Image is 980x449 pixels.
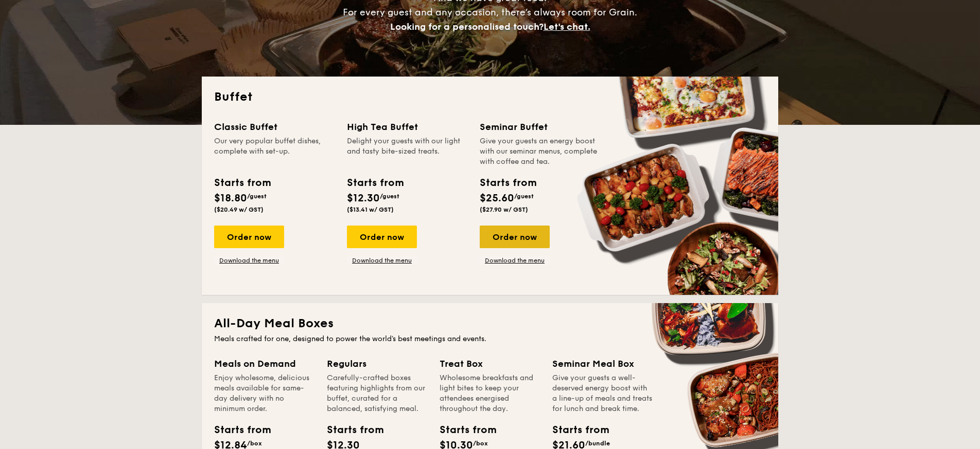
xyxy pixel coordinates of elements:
div: High Tea Buffet [347,120,467,134]
span: /guest [247,193,267,200]
div: Enjoy wholesome, delicious meals available for same-day delivery with no minimum order. [214,373,314,414]
span: /box [473,440,488,447]
div: Give your guests an energy boost with our seminar menus, complete with coffee and tea. [480,136,600,167]
a: Download the menu [347,256,417,265]
span: /bundle [585,440,610,447]
span: $25.60 [480,192,514,204]
h2: Buffet [214,89,766,105]
span: ($27.90 w/ GST) [480,206,528,213]
div: Meals crafted for one, designed to power the world's best meetings and events. [214,334,766,344]
h2: All-Day Meal Boxes [214,315,766,332]
a: Download the menu [480,256,550,265]
span: /guest [380,193,399,200]
span: Looking for a personalised touch? [390,21,544,32]
span: /guest [514,193,534,200]
div: Seminar Buffet [480,120,600,134]
div: Starts from [327,422,373,438]
div: Starts from [214,422,260,438]
div: Order now [347,226,417,248]
div: Delight your guests with our light and tasty bite-sized treats. [347,136,467,167]
div: Starts from [347,175,403,191]
div: Regulars [327,357,427,371]
div: Wholesome breakfasts and light bites to keep your attendees energised throughout the day. [440,373,540,414]
a: Download the menu [214,256,284,265]
div: Starts from [440,422,486,438]
div: Carefully-crafted boxes featuring highlights from our buffet, curated for a balanced, satisfying ... [327,373,427,414]
div: Our very popular buffet dishes, complete with set-up. [214,136,335,167]
span: ($20.49 w/ GST) [214,206,264,213]
div: Seminar Meal Box [552,357,653,371]
div: Order now [480,226,550,248]
span: $18.80 [214,192,247,204]
div: Starts from [480,175,536,191]
span: Let's chat. [544,21,590,32]
div: Classic Buffet [214,120,335,134]
div: Order now [214,226,284,248]
div: Starts from [552,422,599,438]
div: Starts from [214,175,270,191]
span: /box [247,440,262,447]
div: Meals on Demand [214,357,314,371]
div: Treat Box [440,357,540,371]
span: $12.30 [347,192,380,204]
div: Give your guests a well-deserved energy boost with a line-up of meals and treats for lunch and br... [552,373,653,414]
span: ($13.41 w/ GST) [347,206,394,213]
